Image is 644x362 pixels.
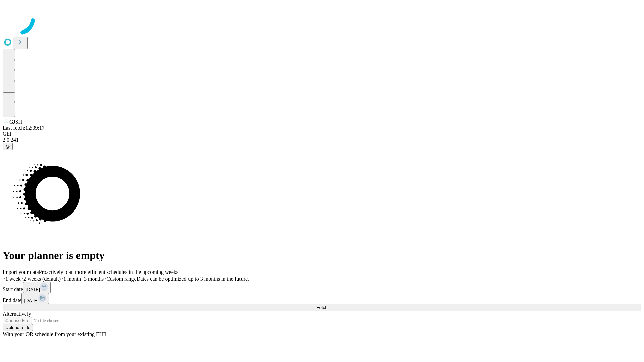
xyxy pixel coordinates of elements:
[3,143,13,150] button: @
[24,298,38,303] span: [DATE]
[316,305,327,310] span: Fetch
[3,131,641,137] div: GEI
[3,324,33,331] button: Upload a file
[5,144,10,149] span: @
[9,119,22,125] span: GJSH
[5,276,21,282] span: 1 week
[23,276,61,282] span: 2 weeks (default)
[3,293,641,304] div: End date
[23,282,51,293] button: [DATE]
[84,276,104,282] span: 3 months
[106,276,136,282] span: Custom range
[3,269,39,275] span: Import your data
[3,331,107,337] span: With your OR schedule from your existing EHR
[137,276,249,282] span: Dates can be optimized up to 3 months in the future.
[3,137,641,143] div: 2.0.241
[26,287,40,292] span: [DATE]
[63,276,81,282] span: 1 month
[39,269,180,275] span: Proactively plan more efficient schedules in the upcoming weeks.
[3,125,45,131] span: Last fetch: 12:09:17
[3,304,641,311] button: Fetch
[3,311,31,317] span: Alternatively
[21,293,49,304] button: [DATE]
[3,249,641,262] h1: Your planner is empty
[3,282,641,293] div: Start date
